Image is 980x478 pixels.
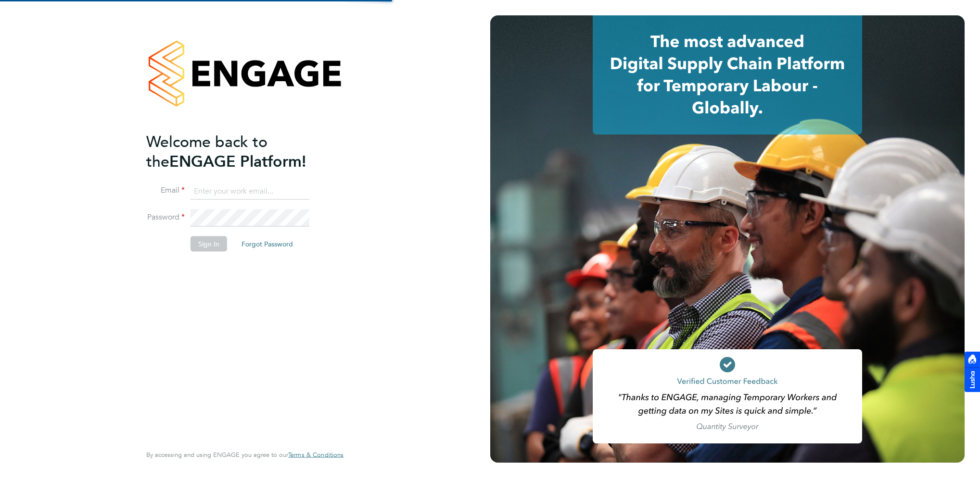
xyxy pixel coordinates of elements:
[288,451,344,459] a: Terms & Conditions
[146,451,344,459] span: By accessing and using ENGAGE you agree to our
[146,212,185,222] label: Password
[146,132,267,171] span: Welcome back to the
[191,183,309,200] input: Enter your work email...
[146,132,334,171] h2: ENGAGE Platform!
[146,185,185,196] label: Email
[234,236,301,252] button: Forgot Password
[288,451,344,459] span: Terms & Conditions
[191,236,227,252] button: Sign In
